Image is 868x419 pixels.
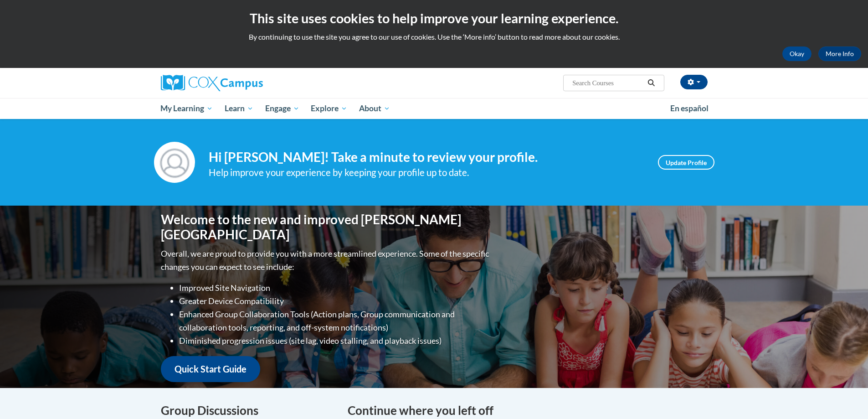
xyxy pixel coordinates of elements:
h4: Hi [PERSON_NAME]! Take a minute to review your profile. [209,150,644,165]
div: Help improve your experience by keeping your profile up to date. [209,165,644,180]
li: Improved Site Navigation [179,281,491,295]
span: About [359,103,390,114]
span: En español [670,103,709,113]
a: Engage [259,98,305,119]
a: Explore [305,98,353,119]
a: Learn [219,98,259,119]
a: About [353,98,396,119]
a: My Learning [155,98,219,119]
span: Learn [225,103,253,114]
div: Main menu [147,98,721,119]
img: Cox Campus [161,75,263,91]
a: Quick Start Guide [161,356,260,382]
h1: Welcome to the new and improved [PERSON_NAME][GEOGRAPHIC_DATA] [161,212,491,243]
p: By continuing to use the site you agree to our use of cookies. Use the ‘More info’ button to read... [7,32,861,42]
button: Account Settings [680,75,708,89]
a: Cox Campus [161,75,334,91]
input: Search Courses [571,78,644,88]
li: Greater Device Compatibility [179,295,491,308]
a: En español [664,99,714,118]
h2: This site uses cookies to help improve your learning experience. [7,9,861,27]
li: Diminished progression issues (site lag, video stalling, and playback issues) [179,334,491,347]
button: Okay [782,47,812,61]
button: Search [644,78,658,88]
a: More Info [818,47,861,61]
img: Profile Image [154,142,195,183]
li: Enhanced Group Collaboration Tools (Action plans, Group communication and collaboration tools, re... [179,308,491,334]
a: Update Profile [658,155,714,170]
span: Engage [265,103,299,114]
span: Explore [311,103,347,114]
p: Overall, we are proud to provide you with a more streamlined experience. Some of the specific cha... [161,247,491,274]
span: My Learning [160,103,213,114]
